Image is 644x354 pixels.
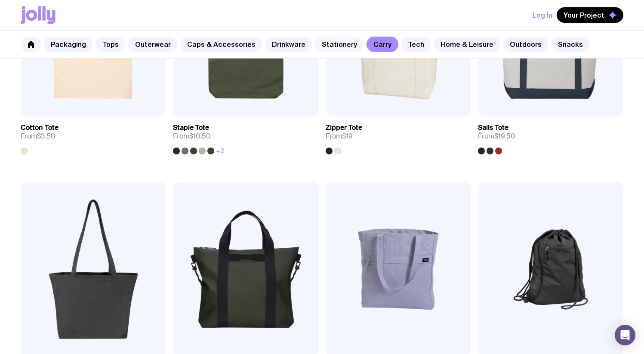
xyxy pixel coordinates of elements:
[533,7,552,23] button: Log In
[401,37,431,52] a: Tech
[265,37,312,52] a: Drinkware
[21,123,59,132] h3: Cotton Tote
[189,132,211,141] span: $10.50
[44,37,93,52] a: Packaging
[551,37,590,52] a: Snacks
[478,117,623,154] a: Sails ToteFrom$19.50
[315,37,364,52] a: Stationery
[326,117,471,154] a: Zipper ToteFrom$19
[557,7,623,23] button: Your Project
[342,132,353,141] span: $19
[494,132,515,141] span: $19.50
[173,132,211,141] span: From
[564,11,604,19] span: Your Project
[326,123,362,132] h3: Zipper Tote
[434,37,500,52] a: Home & Leisure
[96,37,126,52] a: Tops
[128,37,178,52] a: Outerwear
[37,132,55,141] span: $3.50
[326,132,353,141] span: From
[478,123,508,132] h3: Sails Tote
[21,117,166,154] a: Cotton ToteFrom$3.50
[615,325,635,345] div: Open Intercom Messenger
[21,132,55,141] span: From
[216,148,224,154] span: +2
[173,117,318,154] a: Staple ToteFrom$10.50+2
[367,37,398,52] a: Carry
[180,37,262,52] a: Caps & Accessories
[173,123,209,132] h3: Staple Tote
[503,37,548,52] a: Outdoors
[478,132,515,141] span: From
